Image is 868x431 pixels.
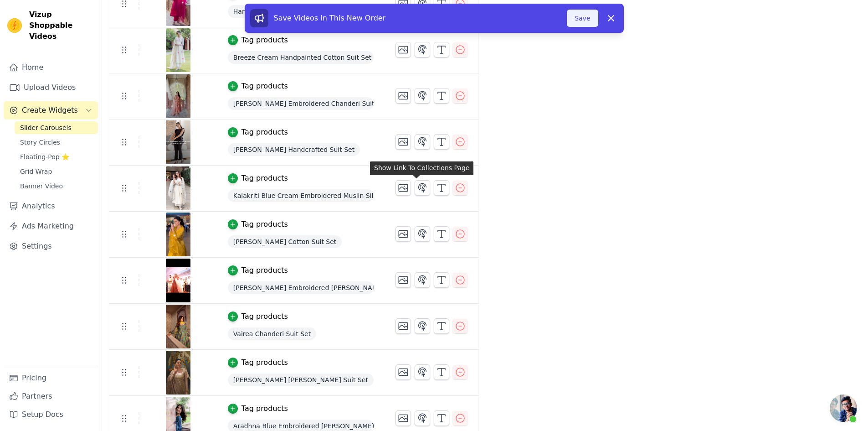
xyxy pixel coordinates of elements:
button: Tag products [228,173,288,184]
button: Change Thumbnail [395,318,411,334]
a: Ads Marketing [4,217,98,235]
img: vizup-images-f782.png [165,213,191,256]
a: Settings [4,237,98,255]
img: reel-preview-www-aachho-com.myshopify.com-3647306381041924911_3627947309.jpeg [165,28,191,72]
div: Tag products [241,173,288,184]
button: Change Thumbnail [395,226,411,242]
button: Create Widgets [4,101,98,119]
a: Slider Carousels [15,121,98,134]
div: Tag products [241,81,288,92]
div: Open chat [830,395,857,422]
img: vizup-images-c417.png [165,259,191,302]
img: vizup-images-23b8.png [165,305,191,348]
button: Change Thumbnail [395,410,411,426]
span: Save Videos In This New Order [274,14,386,22]
a: Banner Video [15,180,98,192]
button: Change Thumbnail [395,364,411,380]
div: Tag products [241,265,288,276]
button: Save [567,10,598,27]
span: [PERSON_NAME] Handcrafted Suit Set [228,143,360,156]
button: Tag products [228,35,288,46]
span: [PERSON_NAME] Embroidered Chanderi Suit Set [228,97,374,110]
img: tn-1d9807f0967f46b2b31e2def01c51d32.png [165,74,191,118]
button: Change Thumbnail [395,134,411,150]
div: Tag products [241,311,288,322]
a: Story Circles [15,136,98,149]
button: Change Thumbnail [395,42,411,57]
a: Setup Docs [4,405,98,424]
span: Banner Video [20,182,63,191]
img: vizup-images-1c2a.jpg [165,166,191,210]
a: Partners [4,387,98,405]
button: Tag products [228,219,288,230]
div: Tag products [241,219,288,230]
span: Vairea Chanderi Suit Set [228,327,316,340]
span: Breeze Cream Handpainted Cotton Suit Set [228,51,374,64]
a: Upload Videos [4,78,98,97]
span: [PERSON_NAME] Embroidered [PERSON_NAME] Suit Set [228,281,374,294]
button: Change Thumbnail [395,88,411,104]
div: Tag products [241,403,288,414]
a: Pricing [4,369,98,387]
div: Tag products [241,357,288,368]
span: Floating-Pop ⭐ [20,152,69,161]
span: Story Circles [20,138,60,147]
span: Grid Wrap [20,167,52,176]
div: Tag products [241,127,288,138]
span: Slider Carousels [20,123,72,132]
img: vizup-images-6ec4.png [165,351,191,395]
span: Create Widgets [22,105,78,116]
button: Tag products [228,81,288,92]
button: Tag products [228,403,288,414]
a: Home [4,58,98,77]
a: Analytics [4,197,98,215]
span: [PERSON_NAME] Cotton Suit Set [228,235,342,248]
span: [PERSON_NAME] [PERSON_NAME] Suit Set [228,374,374,386]
button: Tag products [228,311,288,322]
button: Tag products [228,357,288,368]
a: Floating-Pop ⭐ [15,151,98,163]
a: Grid Wrap [15,165,98,178]
button: Change Thumbnail [395,180,411,196]
button: Tag products [228,265,288,276]
div: Tag products [241,35,288,46]
button: Change Thumbnail [395,272,411,288]
button: Tag products [228,127,288,138]
img: vizup-images-9eba.jpg [165,120,191,164]
span: Kalakriti Blue Cream Embroidered Muslin Silk Suit Set [228,189,374,202]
